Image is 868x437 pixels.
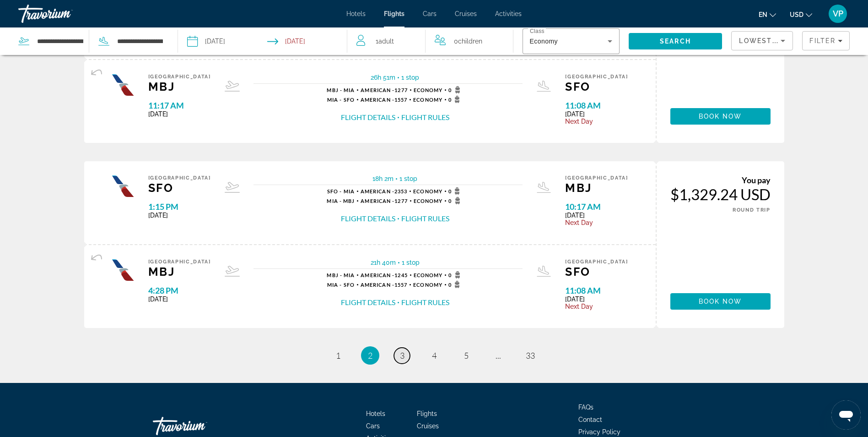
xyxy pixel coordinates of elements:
[366,410,385,417] a: Hotels
[458,38,482,45] span: Children
[372,175,394,182] span: 18h 2m
[378,38,394,45] span: Adult
[565,259,628,265] span: [GEOGRAPHIC_DATA]
[361,282,394,288] span: American -
[530,28,545,34] mat-label: Class
[361,87,407,93] span: 1277
[112,74,135,97] img: Airline logo
[148,74,211,80] span: [GEOGRAPHIC_DATA]
[347,27,513,55] button: Travelers: 1 adult, 0 children
[327,198,355,204] span: MIA - MBJ
[401,297,449,307] button: Flight Rules
[148,265,211,279] span: MBJ
[826,4,850,23] button: User Menu
[670,108,771,125] button: Book now
[413,97,442,103] span: Economy
[629,33,722,49] button: Search
[565,110,628,118] span: [DATE]
[361,272,394,278] span: American -
[448,197,463,204] span: 0
[361,198,394,204] span: American -
[187,27,225,55] button: Select depart date
[148,175,211,181] span: [GEOGRAPHIC_DATA]
[361,188,407,194] span: 2353
[371,259,396,266] span: 21h 40m
[565,202,628,212] span: 10:17 AM
[112,175,135,198] img: Airline logo
[423,10,437,17] span: Cars
[496,350,501,361] span: ...
[361,188,394,194] span: American -
[18,2,110,26] a: Travorium
[733,207,771,213] span: ROUND TRIP
[336,350,340,361] span: 1
[565,80,628,93] span: SFO
[578,404,593,411] a: FAQs
[448,281,463,288] span: 0
[699,298,742,305] span: Book now
[809,37,836,44] span: Filter
[464,350,469,361] span: 5
[699,113,742,120] span: Book now
[526,350,535,361] span: 33
[327,87,355,93] span: MBJ - MIA
[739,37,798,44] span: Lowest Price
[833,9,843,18] span: VP
[148,285,211,295] span: 4:28 PM
[384,10,404,17] a: Flights
[432,350,437,361] span: 4
[148,80,211,93] span: MBJ
[413,188,442,194] span: Economy
[670,175,771,185] div: You pay
[455,10,477,17] a: Cruises
[565,118,628,125] span: Next Day
[670,185,771,203] div: $1,329.24 USD
[341,297,395,307] button: Flight Details
[376,35,394,48] span: 1
[361,282,407,288] span: 1557
[414,272,443,278] span: Economy
[530,38,558,45] span: Economy
[327,272,355,278] span: MBJ - MIA
[565,219,628,226] span: Next Day
[401,74,419,81] span: 1 stop
[670,293,771,310] button: Book now
[660,38,691,45] span: Search
[565,212,628,219] span: [DATE]
[448,271,463,279] span: 0
[578,428,620,436] span: Privacy Policy
[417,422,439,430] a: Cruises
[448,96,463,103] span: 0
[361,87,394,93] span: American -
[790,8,812,21] button: Change currency
[414,198,443,204] span: Economy
[565,175,628,181] span: [GEOGRAPHIC_DATA]
[361,97,394,103] span: American -
[368,350,372,361] span: 2
[565,303,628,310] span: Next Day
[371,74,395,81] span: 26h 51m
[565,265,628,279] span: SFO
[578,416,602,423] span: Contact
[495,10,522,17] span: Activities
[417,410,437,417] span: Flights
[341,112,395,122] button: Flight Details
[366,422,380,430] a: Cars
[267,27,305,55] button: Select return date
[565,285,628,295] span: 11:08 AM
[831,400,861,430] iframe: Button to launch messaging window
[448,187,463,195] span: 0
[341,213,395,224] button: Flight Details
[759,8,776,21] button: Change language
[346,10,366,17] a: Hotels
[112,259,135,282] img: Airline logo
[361,198,407,204] span: 1277
[565,74,628,80] span: [GEOGRAPHIC_DATA]
[790,11,803,18] span: USD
